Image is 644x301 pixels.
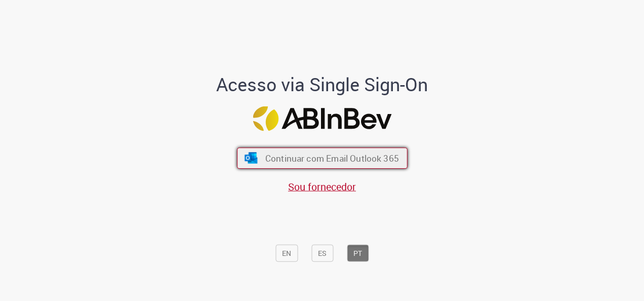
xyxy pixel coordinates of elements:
img: Logo ABInBev [253,106,391,131]
button: EN [275,244,298,261]
button: PT [347,244,369,261]
a: Sou fornecedor [288,179,356,193]
span: Continuar com Email Outlook 365 [265,153,398,164]
button: ícone Azure/Microsoft 360 Continuar com Email Outlook 365 [237,147,408,169]
h1: Acesso via Single Sign-On [182,74,463,94]
img: ícone Azure/Microsoft 360 [244,153,258,164]
button: ES [311,244,333,261]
